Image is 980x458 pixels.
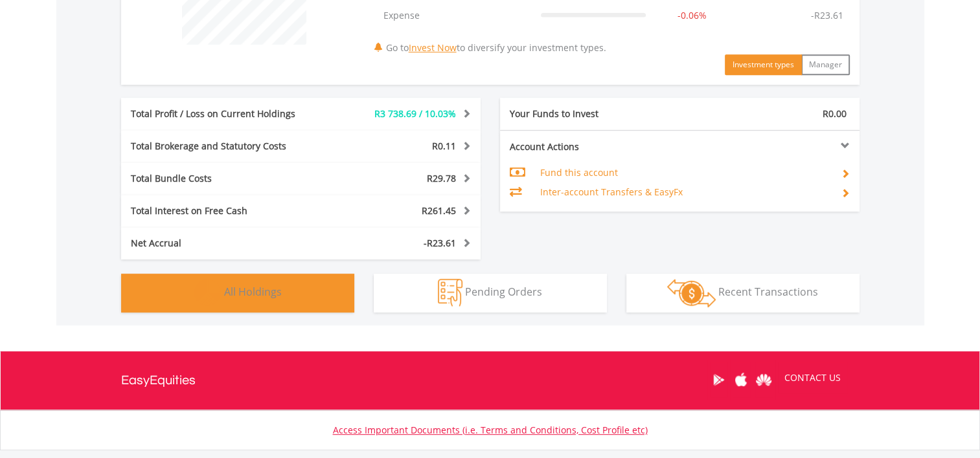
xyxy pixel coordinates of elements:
span: Recent Transactions [718,285,818,299]
span: -R23.61 [424,237,456,249]
a: Apple [730,360,753,400]
span: R3 738.69 / 10.03% [374,107,456,120]
img: pending_instructions-wht.png [438,279,462,307]
div: Your Funds to Invest [500,107,680,120]
a: Access Important Documents (i.e. Terms and Conditions, Cost Profile etc) [333,424,648,436]
div: Total Interest on Free Cash [121,204,331,217]
button: Recent Transactions [626,274,860,312]
span: Pending Orders [465,285,542,299]
button: All Holdings [121,274,354,312]
div: Net Accrual [121,237,331,250]
a: CONTACT US [775,360,850,396]
td: -R23.61 [804,3,850,28]
div: Total Brokerage and Statutory Costs [121,140,331,153]
a: EasyEquities [121,351,196,409]
td: Fund this account [540,163,830,182]
td: Expense [377,3,534,28]
div: Total Profit / Loss on Current Holdings [121,107,331,120]
img: holdings-wht.png [194,279,222,307]
span: R0.11 [432,140,456,152]
span: R0.00 [823,107,847,120]
img: transactions-zar-wht.png [667,279,716,307]
button: Pending Orders [374,274,607,312]
span: R261.45 [422,204,456,217]
a: Google Play [707,360,730,400]
div: Account Actions [500,140,680,153]
a: Invest Now [409,41,457,54]
button: Manager [801,54,850,75]
button: Investment types [725,54,802,75]
a: Huawei [753,360,775,400]
span: All Holdings [224,285,282,299]
div: Total Bundle Costs [121,172,331,185]
td: -0.06% [652,3,731,28]
span: R29.78 [427,172,456,184]
td: Inter-account Transfers & EasyFx [540,182,830,202]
